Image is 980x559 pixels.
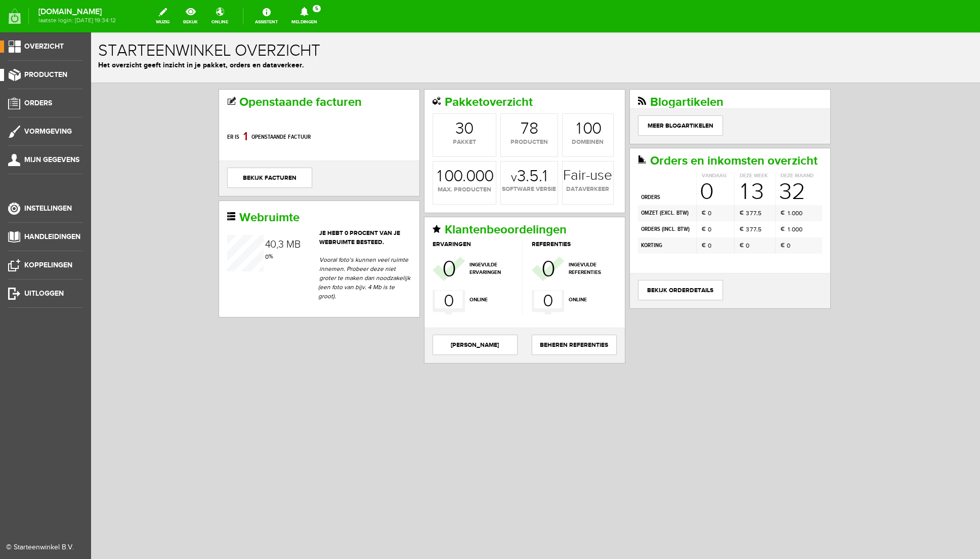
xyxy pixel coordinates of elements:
[699,193,701,200] span: .
[136,179,320,192] h2: Webruimte
[175,229,177,238] div: 1
[342,191,526,204] h2: Klantenbeoordelingen
[378,264,425,271] span: online
[136,135,221,155] a: bekijk facturen
[38,9,116,15] strong: [DOMAIN_NAME]
[501,89,510,105] div: 0
[384,136,394,152] div: 0
[438,89,447,105] div: 8
[185,207,187,219] span: ,
[420,136,456,152] strong: 3.5.1
[24,232,80,241] span: Handleidingen
[136,63,320,76] h2: Openstaande facturen
[378,229,425,244] span: ingevulde ervaringen
[547,122,731,135] h2: Orders en inkomsten overzicht
[655,192,658,202] div: 3
[353,136,363,152] div: 0
[655,176,658,185] div: 3
[547,248,632,268] a: bekijk orderdetails
[362,136,372,152] div: 0
[547,173,606,189] td: omzet ( )
[174,207,180,217] div: 4
[662,192,665,202] div: 7
[701,148,714,171] div: 2
[699,177,701,184] span: .
[375,136,385,152] div: 0
[441,209,525,215] h3: referenties
[179,207,185,217] div: 0
[655,209,658,218] span: 0
[24,155,79,164] span: Mijn gegevens
[342,302,427,323] a: [PERSON_NAME]
[665,177,667,184] span: ,
[492,89,501,105] div: 0
[174,220,178,229] div: 0
[441,302,526,323] a: Beheren Referenties
[136,196,320,215] header: Je hebt 0 procent van je webruimte besteed.
[393,136,403,152] div: 0
[572,193,597,201] b: incl. BTW
[701,192,704,202] div: 0
[617,176,620,185] span: 0
[177,5,204,27] a: bekijk
[660,148,673,171] div: 3
[708,176,711,185] div: 0
[342,105,405,114] span: pakket
[617,192,620,202] span: 0
[371,135,375,153] span: .
[24,127,72,136] span: Vormgeving
[24,70,67,79] span: Producten
[659,192,662,202] div: 7
[665,193,667,200] span: ,
[227,223,320,268] p: Vooral foto’s kunnen veel ruimte innemen. Probeer deze niet groter te maken dan noodzakelijk (een...
[152,95,156,113] div: 1
[704,176,708,185] div: 0
[697,192,699,202] div: 1
[701,176,704,185] div: 0
[313,5,321,12] span: 5
[662,176,665,185] div: 7
[24,99,52,107] span: Orders
[609,148,622,171] span: 0
[24,204,72,213] span: Instellingen
[478,264,524,271] span: online
[342,209,431,215] h3: ervaringen
[696,209,699,218] span: 0
[667,176,670,185] div: 5
[346,136,351,152] div: 1
[570,177,596,184] b: excl. BTW
[24,289,64,298] span: Uitloggen
[697,176,699,185] div: 1
[249,5,284,27] a: Assistent
[24,261,72,269] span: Koppelingen
[38,18,116,23] span: laatste login: [DATE] 19:34:12
[452,258,461,279] span: 0
[364,89,373,105] div: 3
[547,147,606,173] td: orders
[547,189,606,205] td: orders ( )
[410,105,466,114] span: producten
[650,148,657,171] div: 1
[685,140,731,147] th: Deze maand
[342,63,526,76] h2: Pakketoverzicht
[547,83,632,103] a: Meer blogartikelen
[472,105,522,114] span: domeinen
[7,27,882,38] p: Het overzicht geeft inzicht in je pakket, orders en dataverkeer.
[205,5,234,27] a: online
[478,229,524,244] span: ingevulde referenties
[373,89,382,105] div: 0
[187,207,193,217] div: 3
[547,63,731,76] h2: Blogartikelen
[353,258,362,279] span: 0
[485,89,490,105] div: 1
[667,192,670,202] div: 5
[150,5,176,27] a: wijzig
[659,176,662,185] div: 7
[136,95,320,114] p: Er is openstaande factuur
[704,192,708,202] div: 0
[472,136,521,150] strong: Fair-use
[7,10,882,27] h1: Starteenwinkel overzicht
[420,138,426,152] span: v
[195,206,209,218] span: MB
[644,140,685,147] th: Deze week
